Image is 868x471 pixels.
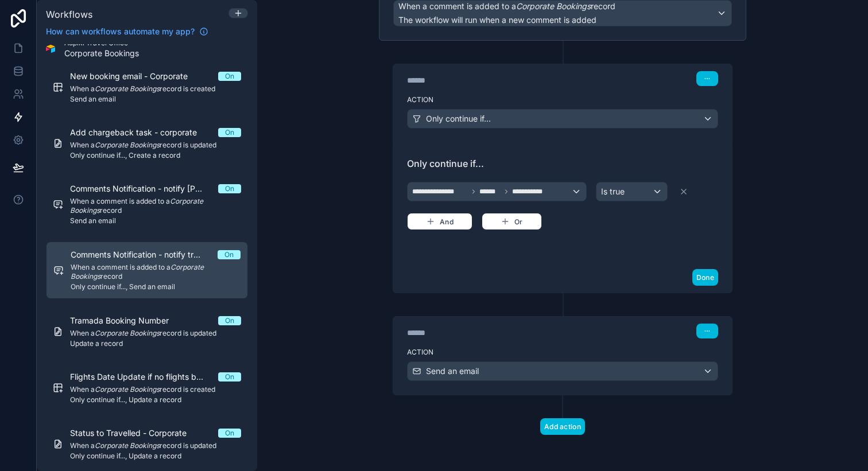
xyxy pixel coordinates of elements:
[407,109,718,129] button: Only continue if...
[596,182,668,201] button: Is true
[407,157,718,170] span: Only continue if...
[41,26,213,37] a: How can workflows automate my app?
[407,348,718,357] label: Action
[407,213,472,230] button: And
[398,1,615,12] span: When a comment is added to a record
[46,9,92,20] span: Workflows
[516,1,591,11] em: Corporate Bookings
[398,15,596,25] span: The workflow will run when a new comment is added
[407,361,718,381] button: Send an email
[407,95,718,104] label: Action
[426,365,479,377] span: Send an email
[540,418,585,435] button: Add action
[482,213,542,230] button: Or
[601,186,625,197] span: Is true
[692,269,718,286] button: Done
[46,26,195,37] span: How can workflows automate my app?
[426,113,491,124] span: Only continue if...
